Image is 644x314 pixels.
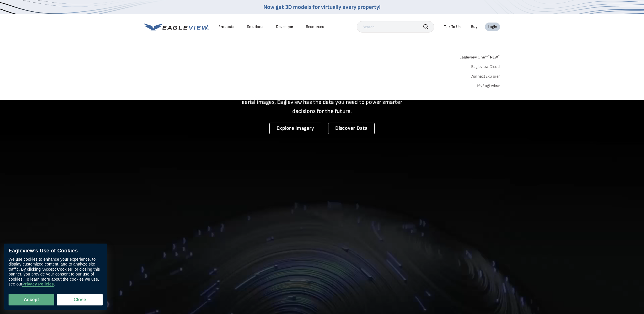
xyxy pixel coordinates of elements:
div: Solutions [247,24,263,29]
div: Login [488,24,497,29]
a: Eagleview Cloud [471,64,500,69]
a: ConnectExplorer [470,74,500,79]
p: A new era starts here. Built on more than 3.5 billion high-resolution aerial images, Eagleview ha... [235,88,409,116]
a: Buy [471,24,478,29]
a: Explore Imagery [269,123,321,134]
a: Privacy Policies [22,282,54,287]
div: Resources [306,24,324,29]
div: Talk To Us [444,24,461,29]
a: MyEagleview [477,83,500,88]
a: Now get 3D models for virtually every property! [263,4,381,11]
div: Eagleview’s Use of Cookies [9,248,103,254]
a: Eagleview One™*NEW* [460,53,500,60]
span: NEW [488,55,500,60]
button: Close [57,294,103,305]
a: Developer [276,24,293,29]
input: Search [357,21,434,33]
div: Products [218,24,234,29]
div: We use cookies to enhance your experience, to display customized content, and to analyze site tra... [9,257,103,287]
a: Discover Data [328,123,375,134]
button: Accept [9,294,54,305]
